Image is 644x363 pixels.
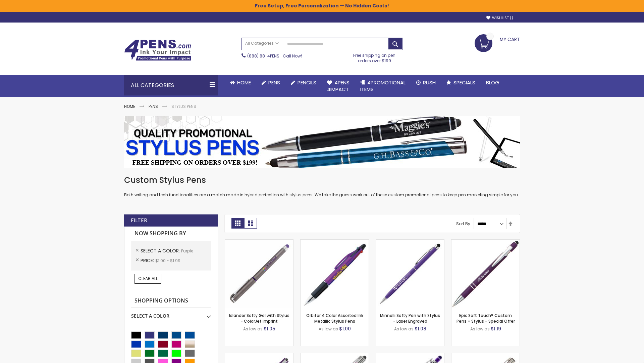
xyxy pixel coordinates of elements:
[131,217,147,224] strong: Filter
[141,257,155,264] span: Price
[322,75,355,97] a: 4Pens4impact
[124,75,218,95] div: All Categories
[319,326,338,332] span: As low as
[298,79,316,86] span: Pencils
[124,116,520,168] img: Stylus Pens
[149,104,158,109] a: Pens
[327,79,350,93] span: 4Pens 4impact
[355,75,411,97] a: 4PROMOTIONALITEMS
[301,353,369,359] a: Tres-Chic with Stylus Metal Pen - Standard Laser-Purple
[225,353,293,359] a: Avendale Velvet Touch Stylus Gel Pen-Purple
[171,104,196,109] strong: Stylus Pens
[181,248,193,254] span: Purple
[360,79,406,93] span: 4PROMOTIONAL ITEMS
[481,75,504,90] a: Blog
[301,239,369,245] a: Orbitor 4 Color Assorted Ink Metallic Stylus Pens-Purple
[231,218,244,229] strong: Grid
[339,325,351,332] span: $1.00
[124,39,191,61] img: 4Pens Custom Pens and Promotional Products
[225,239,293,245] a: Islander Softy Gel with Stylus - ColorJet Imprint-Purple
[124,175,520,198] div: Both writing and tech functionalities are a match made in hybrid perfection with stylus pens. We ...
[256,75,285,90] a: Pens
[135,274,161,283] a: Clear All
[376,240,444,308] img: Minnelli Softy Pen with Stylus - Laser Engraved-Purple
[124,104,135,109] a: Home
[131,227,211,241] strong: Now Shopping by
[470,326,490,332] span: As low as
[486,15,513,21] a: Wishlist
[451,353,520,359] a: Tres-Chic Touch Pen - Standard Laser-Purple
[131,294,211,308] strong: Shopping Options
[225,240,293,308] img: Islander Softy Gel with Stylus - ColorJet Imprint-Purple
[138,276,158,281] span: Clear All
[453,79,475,86] span: Specials
[441,75,481,90] a: Specials
[456,221,470,227] label: Sort By
[380,313,440,324] a: Minnelli Softy Pen with Stylus - Laser Engraved
[268,79,280,86] span: Pens
[285,75,322,90] a: Pencils
[491,325,501,332] span: $1.19
[301,240,369,308] img: Orbitor 4 Color Assorted Ink Metallic Stylus Pens-Purple
[229,313,289,324] a: Islander Softy Gel with Stylus - ColorJet Imprint
[243,326,263,332] span: As low as
[124,175,520,186] h1: Custom Stylus Pens
[247,53,279,59] a: (888) 88-4PENS
[376,239,444,245] a: Minnelli Softy Pen with Stylus - Laser Engraved-Purple
[155,258,180,264] span: $1.00 - $1.99
[394,326,414,332] span: As low as
[415,325,426,332] span: $1.08
[376,353,444,359] a: Phoenix Softy with Stylus Pen - Laser-Purple
[457,313,515,324] a: Epic Soft Touch® Custom Pens + Stylus - Special Offer
[451,240,520,308] img: 4P-MS8B-Purple
[423,79,436,86] span: Rush
[237,79,251,86] span: Home
[486,79,499,86] span: Blog
[346,50,403,64] div: Free shipping on pen orders over $199
[245,41,279,46] span: All Categories
[411,75,441,90] a: Rush
[225,75,256,90] a: Home
[242,38,282,49] a: All Categories
[131,308,211,319] div: Select A Color
[451,239,520,245] a: 4P-MS8B-Purple
[141,247,181,254] span: Select A Color
[264,325,275,332] span: $1.05
[306,313,363,324] a: Orbitor 4 Color Assorted Ink Metallic Stylus Pens
[247,53,302,59] span: - Call Now!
